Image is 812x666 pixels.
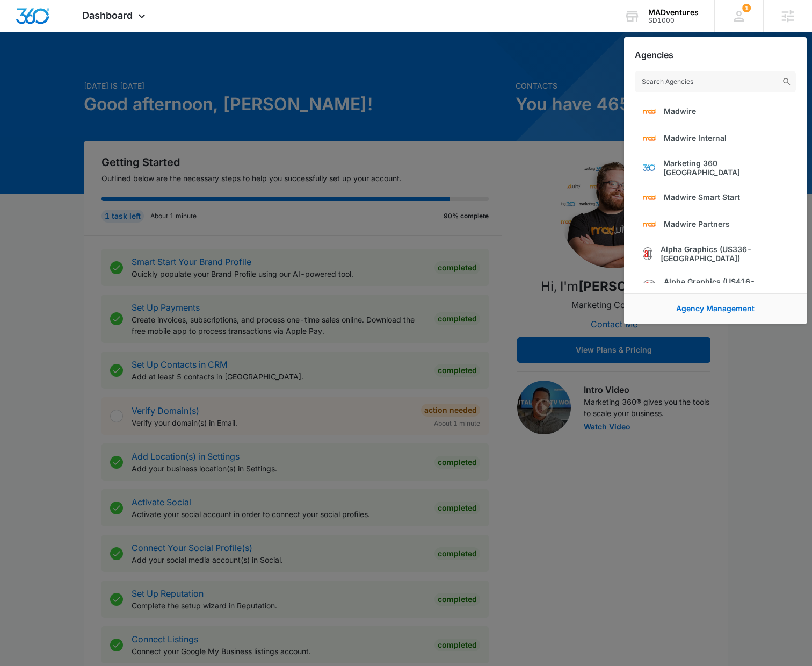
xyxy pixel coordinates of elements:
[676,304,755,313] a: Agency Management
[635,98,796,125] a: Madwire
[664,106,696,116] span: Madwire
[635,50,673,60] h2: Agencies
[648,17,699,24] div: account id
[635,238,796,270] a: Alpha Graphics (US336-[GEOGRAPHIC_DATA])
[664,277,788,295] span: Alpha Graphics (US416-DallasTX)
[635,211,796,238] a: Madwire Partners
[635,71,796,92] input: Search Agencies
[635,270,796,302] a: Alpha Graphics (US416-DallasTX)
[742,4,751,12] div: notifications count
[664,192,740,202] span: Madwire Smart Start
[635,184,796,211] a: Madwire Smart Start
[635,152,796,184] a: Marketing 360 [GEOGRAPHIC_DATA]
[663,159,788,177] span: Marketing 360 [GEOGRAPHIC_DATA]
[742,4,751,12] span: 1
[661,245,788,263] span: Alpha Graphics (US336-[GEOGRAPHIC_DATA])
[635,125,796,152] a: Madwire Internal
[648,8,699,17] div: account name
[664,133,727,142] span: Madwire Internal
[664,219,730,228] span: Madwire Partners
[82,10,133,21] span: Dashboard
